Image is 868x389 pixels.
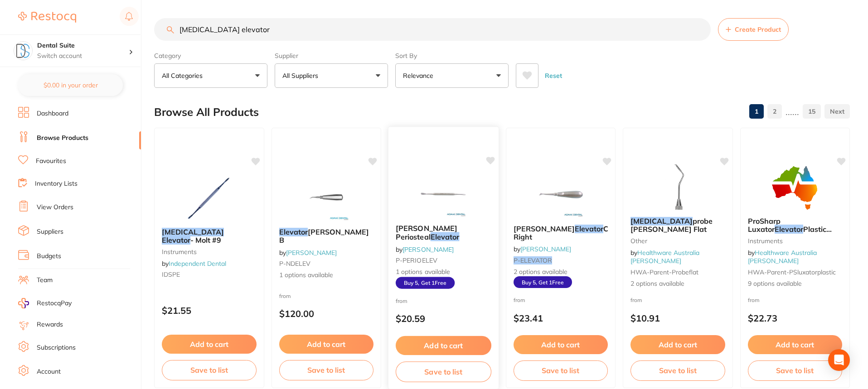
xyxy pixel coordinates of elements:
[396,245,454,253] span: by
[396,297,407,304] span: from
[396,256,437,264] span: P-PERIOELEV
[18,298,72,308] a: RestocqPay
[279,227,308,236] em: Elevator
[431,232,460,241] em: Elevator
[766,164,824,210] img: ProSharp Luxator Elevator Plastic Handle
[575,224,603,233] em: Elevator
[786,106,799,117] p: ......
[514,276,572,288] span: Buy 5, Get 1 Free
[748,249,817,265] span: by
[514,360,608,380] button: Save to list
[748,225,832,242] span: Plastic Handle
[18,12,76,23] img: Restocq Logo
[279,293,291,299] span: from
[286,249,337,257] a: [PERSON_NAME]
[396,361,491,382] button: Save to list
[630,268,698,276] span: HWA-parent-probeflat
[403,71,437,80] p: Relevance
[514,256,552,264] em: P-ELEVATOR
[37,367,61,376] a: Account
[275,52,388,60] label: Supplier
[748,216,781,234] span: ProSharp Luxator
[414,171,473,217] img: Hanson Periosteal Elevator
[514,224,575,233] span: [PERSON_NAME]
[37,52,129,61] p: Switch account
[37,276,53,285] a: Team
[748,279,843,288] span: 9 options available
[828,349,850,371] div: Open Intercom Messenger
[748,237,843,245] small: Instruments
[36,157,66,166] a: Favourites
[396,336,491,355] button: Add to cart
[162,71,206,80] p: All Categories
[279,271,374,280] span: 1 options available
[767,102,782,120] a: 2
[162,305,257,316] p: $21.55
[18,298,29,308] img: RestocqPay
[190,235,221,245] span: - Molt #9
[282,71,322,80] p: All Suppliers
[748,335,843,354] button: Add to cart
[630,216,693,226] em: [MEDICAL_DATA]
[402,245,454,253] a: [PERSON_NAME]
[18,74,123,96] button: $0.00 in your order
[279,228,374,245] b: Elevator Cogswell B
[514,268,608,277] span: 2 options available
[35,179,78,188] a: Inventory Lists
[37,227,63,236] a: Suppliers
[279,360,374,380] button: Save to list
[630,360,725,380] button: Save to list
[630,313,725,323] p: $10.91
[162,248,257,255] small: instruments
[162,259,226,268] span: by
[514,224,622,241] span: Cryer Right
[396,268,491,277] span: 1 options available
[279,227,369,245] span: [PERSON_NAME] B
[279,308,374,319] p: $120.00
[748,297,760,303] span: from
[396,313,491,324] p: $20.59
[275,63,388,88] button: All Suppliers
[162,270,180,279] span: IDSPE
[169,259,226,268] a: Independent Dental
[396,224,491,241] b: Hanson Periosteal Elevator
[179,175,238,221] img: Periodontal Elevator - Molt #9
[154,52,267,60] label: Category
[748,313,843,323] p: $22.73
[630,216,713,234] span: probe [PERSON_NAME] Flat
[162,228,257,245] b: Periodontal Elevator - Molt #9
[630,279,725,288] span: 2 options available
[162,360,257,380] button: Save to list
[154,18,711,41] input: Search Products
[735,26,781,33] span: Create Product
[18,7,76,28] a: Restocq Logo
[396,277,455,288] span: Buy 5, Get 1 Free
[37,134,88,143] a: Browse Products
[37,41,129,50] h4: Dental Suite
[648,164,707,210] img: Periodontal probe Goldman-Fox Flat
[395,63,509,88] button: Relevance
[279,335,374,354] button: Add to cart
[37,252,61,261] a: Budgets
[542,63,565,88] button: Reset
[630,237,725,245] small: other
[37,343,76,352] a: Subscriptions
[154,63,267,88] button: All Categories
[395,52,509,60] label: Sort By
[37,203,73,212] a: View Orders
[803,102,821,120] a: 15
[520,245,571,253] a: [PERSON_NAME]
[749,102,764,120] a: 1
[514,335,608,354] button: Add to cart
[514,225,608,241] b: Hanson Elevator Cryer Right
[514,297,525,303] span: from
[630,249,699,265] span: by
[37,299,72,308] span: RestocqPay
[279,259,310,268] span: P-NDELEV
[775,225,803,234] em: Elevator
[154,106,259,119] h2: Browse All Products
[514,313,608,323] p: $23.41
[630,297,642,303] span: from
[748,217,843,234] b: ProSharp Luxator Elevator Plastic Handle
[748,249,817,265] a: Healthware Australia [PERSON_NAME]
